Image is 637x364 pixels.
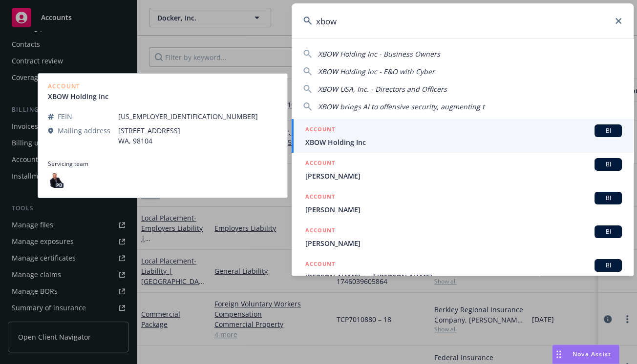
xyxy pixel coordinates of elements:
button: Nova Assist [552,344,619,364]
h5: ACCOUNT [305,124,335,136]
span: XBOW Holding Inc [305,137,622,147]
a: ACCOUNTBIXBOW Holding Inc [292,119,634,153]
span: XBOW USA, Inc. - Directors and Officers [318,84,447,94]
h5: ACCOUNT [305,225,335,237]
span: XBOW brings AI to offensive security, augmenting t [318,102,485,111]
span: BI [598,126,618,135]
a: ACCOUNTBI[PERSON_NAME] [292,220,634,254]
span: BI [598,194,618,202]
h5: ACCOUNT [305,158,335,170]
span: BI [598,261,618,270]
span: [PERSON_NAME] [305,238,622,248]
span: [PERSON_NAME] [305,204,622,215]
a: ACCOUNTBI[PERSON_NAME] and [PERSON_NAME] [292,254,634,287]
h5: ACCOUNT [305,259,335,271]
span: XBOW Holding Inc - E&O with Cyber [318,67,435,76]
span: Nova Assist [573,350,611,358]
input: Search... [292,3,634,39]
h5: ACCOUNT [305,192,335,203]
span: XBOW Holding Inc - Business Owners [318,49,440,59]
span: BI [598,160,618,169]
a: ACCOUNTBI[PERSON_NAME] [292,186,634,220]
span: BI [598,227,618,236]
div: Drag to move [552,345,565,364]
span: [PERSON_NAME] [305,171,622,181]
a: ACCOUNTBI[PERSON_NAME] [292,153,634,186]
span: [PERSON_NAME] and [PERSON_NAME] [305,272,622,282]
